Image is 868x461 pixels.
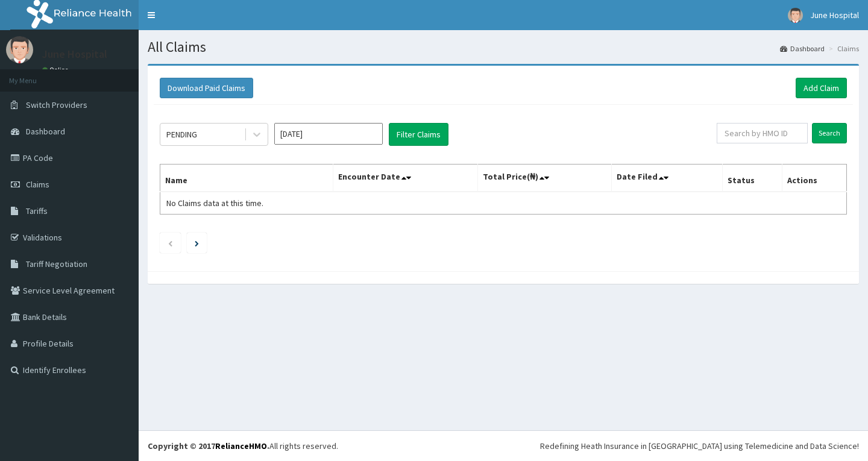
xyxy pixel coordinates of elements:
[195,237,199,248] a: Next page
[166,198,263,209] span: No Claims data at this time.
[796,78,847,98] a: Add Claim
[389,123,448,146] button: Filter Claims
[42,66,71,74] a: Online
[826,43,859,54] li: Claims
[477,165,611,192] th: Total Price(₦)
[139,430,868,461] footer: All rights reserved.
[148,39,859,55] h1: All Claims
[333,165,477,192] th: Encounter Date
[26,179,49,190] span: Claims
[780,43,825,54] a: Dashboard
[782,165,846,192] th: Actions
[810,10,859,20] span: June Hospital
[788,8,803,23] img: User Image
[717,123,808,143] input: Search by HMO ID
[215,441,267,451] a: RelianceHMO
[6,36,33,63] img: User Image
[160,78,253,98] button: Download Paid Claims
[812,123,847,143] input: Search
[148,441,269,451] strong: Copyright © 2017 .
[26,126,65,137] span: Dashboard
[166,128,197,140] div: PENDING
[42,49,107,60] p: June Hospital
[168,237,173,248] a: Previous page
[26,99,87,110] span: Switch Providers
[160,165,333,192] th: Name
[26,205,48,216] span: Tariffs
[274,123,383,145] input: Select Month and Year
[611,165,722,192] th: Date Filed
[722,165,782,192] th: Status
[26,259,87,269] span: Tariff Negotiation
[540,440,859,452] div: Redefining Heath Insurance in [GEOGRAPHIC_DATA] using Telemedicine and Data Science!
